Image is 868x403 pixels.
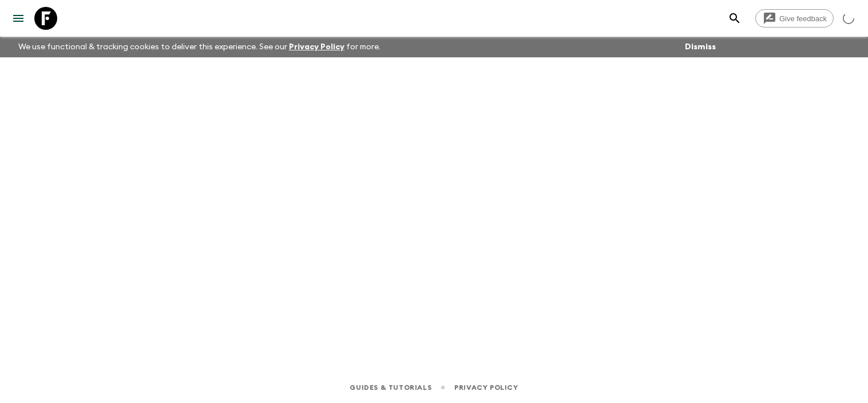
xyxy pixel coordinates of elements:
button: menu [7,7,30,30]
span: Give feedback [773,14,833,23]
a: Privacy Policy [289,43,344,51]
button: search adventures [723,7,746,30]
a: Privacy Policy [454,381,518,394]
button: Dismiss [682,39,719,55]
a: Give feedback [755,9,834,28]
p: We use functional & tracking cookies to deliver this experience. See our for more. [14,37,385,57]
a: Guides & Tutorials [350,381,431,394]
